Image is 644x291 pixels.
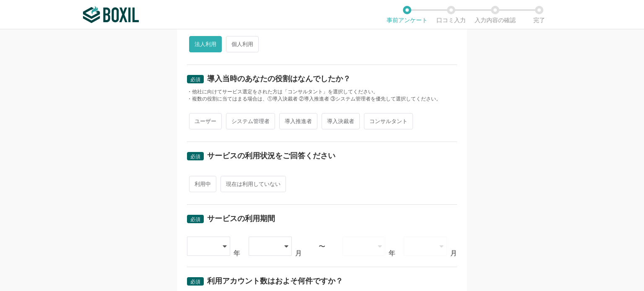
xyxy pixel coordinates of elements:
[429,6,473,23] li: 口コミ入力
[207,152,335,160] div: サービスの利用状況をご回答ください
[207,215,275,222] div: サービスの利用期間
[189,176,216,192] span: 利用中
[364,113,413,129] span: コンサルタント
[319,243,325,250] div: 〜
[189,113,222,129] span: ユーザー
[187,88,457,95] div: ・他社に向けてサービス選定をされた方は「コンサルタント」を選択してください。
[295,250,302,257] div: 月
[83,6,139,23] img: ボクシルSaaS_ロゴ
[190,154,200,160] span: 必須
[207,277,343,285] div: 利用アカウント数はおよそ何件ですか？
[517,6,561,23] li: 完了
[187,95,457,103] div: ・複数の役割に当てはまる場合は、①導入決裁者 ②導入推進者 ③システム管理者を優先して選択してください。
[450,250,457,257] div: 月
[207,75,351,82] div: 導入当時のあなたの役割はなんでしたか？
[322,113,360,129] span: 導入決裁者
[190,216,200,222] span: 必須
[389,250,395,257] div: 年
[226,36,259,52] span: 個人利用
[385,6,429,23] li: 事前アンケート
[190,279,200,285] span: 必須
[226,113,275,129] span: システム管理者
[279,113,317,129] span: 導入推進者
[234,250,240,257] div: 年
[473,6,517,23] li: 入力内容の確認
[190,77,200,82] span: 必須
[189,36,222,52] span: 法人利用
[221,176,286,192] span: 現在は利用していない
